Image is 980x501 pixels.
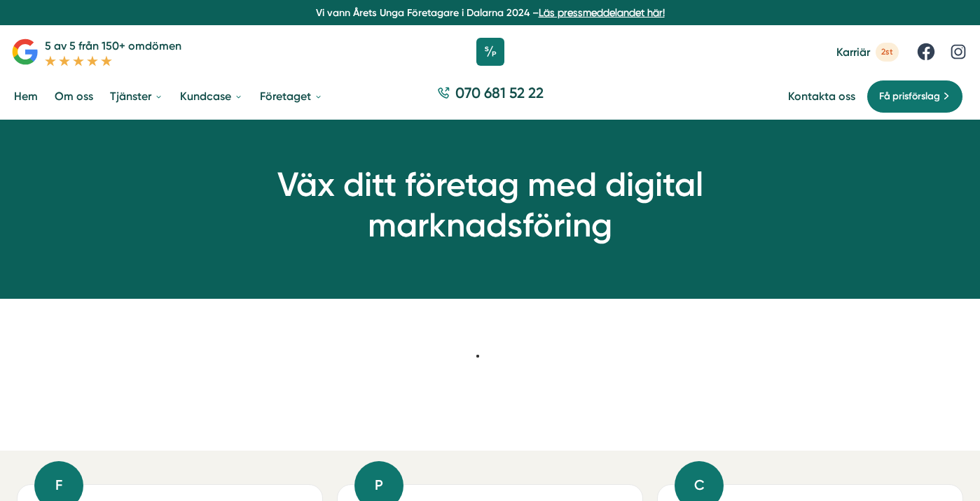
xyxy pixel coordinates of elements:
a: 070 681 52 22 [432,83,549,110]
p: 5 av 5 från 150+ omdömen [45,37,181,55]
a: Kontakta oss [788,90,855,103]
span: Få prisförslag [879,89,940,104]
span: 070 681 52 22 [455,83,544,103]
a: Få prisförslag [867,80,963,113]
a: Karriär 2st [836,43,899,62]
span: Karriär [836,45,870,59]
span: 2st [876,43,899,62]
a: Om oss [52,78,96,114]
p: Vi vann Årets Unga Företagare i Dalarna 2024 – [6,6,974,20]
a: Kundcase [177,78,246,114]
a: Tjänster [107,78,166,114]
h1: Väx ditt företag med digital marknadsföring [168,164,813,245]
a: Företaget [257,78,326,114]
a: Hem [11,78,41,114]
a: Läs pressmeddelandet här! [539,7,665,18]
